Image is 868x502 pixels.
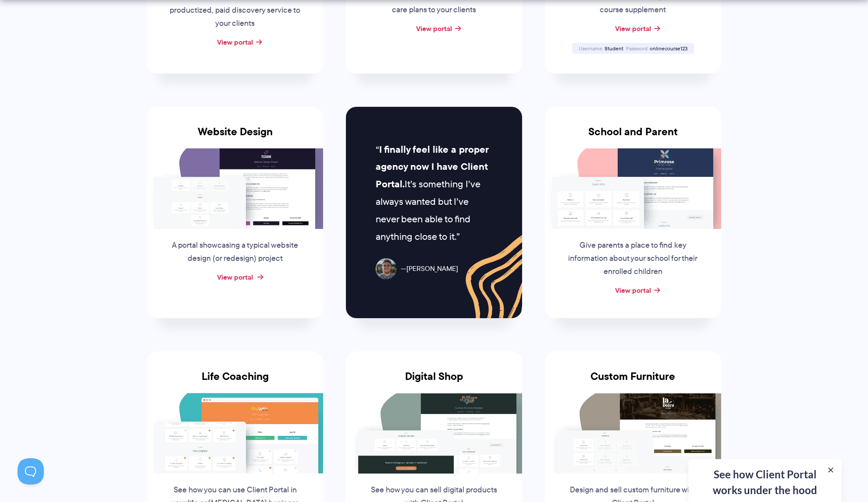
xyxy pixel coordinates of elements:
span: Password [626,45,648,52]
span: Student [605,45,623,52]
h3: Website Design [147,126,323,148]
a: View portal [615,23,651,34]
h3: Digital Shop [346,370,522,393]
h3: Custom Furniture [545,370,721,393]
p: Give parents a place to find key information about your school for their enrolled children [566,239,700,278]
p: A portal showcasing a typical website design (or redesign) project [168,239,302,265]
h3: School and Parent [545,126,721,148]
a: View portal [217,37,253,47]
a: View portal [416,23,452,34]
a: View portal [615,285,651,295]
p: It’s something I’ve always wanted but I’ve never been able to find anything close to it. [376,141,492,246]
h3: Life Coaching [147,370,323,393]
a: View portal [217,272,253,282]
strong: I finally feel like a proper agency now I have Client Portal. [376,142,488,192]
iframe: Toggle Customer Support [18,458,44,484]
span: onlinecourse123 [650,45,687,52]
span: Username [579,45,603,52]
span: [PERSON_NAME] [401,263,458,275]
